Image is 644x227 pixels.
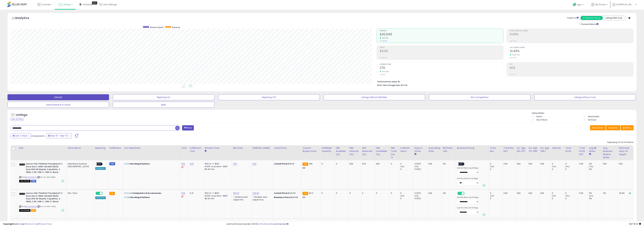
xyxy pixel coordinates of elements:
div: 0 [400,197,413,200]
div: 0 [490,197,502,200]
div: Tooltip anchor [92,1,97,4]
div: ASIN: [19,192,64,211]
h2: 270 [380,66,503,70]
h2: 0.00% [510,33,633,37]
span: | SKU: 2V-X3I2-VWIQ [37,205,56,208]
span: Profit [PERSON_NAME] [510,30,633,32]
a: B07M6S81CM [25,205,37,208]
div: Fulfillment Cost [190,146,202,153]
span: Last 7 Days [15,134,27,137]
span: Avg. Buybox Share [510,47,633,48]
small: (0%) [589,195,593,197]
small: (0%) [490,165,494,168]
span: $23.38 [401,84,407,87]
a: 160.00 [233,192,239,195]
button: Deactivated & In Stock [7,102,109,108]
div: Avg Selling Price [428,146,440,153]
span: FBM [31,180,36,182]
a: 220.00 [253,192,259,195]
small: (0%) [415,165,419,168]
a: Help [570,0,586,10]
span: Columns [608,126,617,129]
div: Repricing [95,146,107,150]
div: Info-Tech [68,192,92,195]
div: 0.00 [579,163,586,165]
div: Cost [182,146,187,150]
div: 0 [490,168,502,171]
small: FBA [109,192,115,195]
div: FBA Reserved Qty [362,146,373,156]
label: Quantity Discount Strategy: [457,177,479,180]
div: 0 [552,197,564,200]
div: Include Returns [577,22,602,26]
button: Sep-01 - Sep-07 [46,133,72,138]
div: 0.00 [579,192,586,195]
div: BB Share 24h. [443,146,455,153]
div: 0 [322,192,332,195]
small: (0%) [552,195,556,197]
button: Listings without Min/Max [323,94,425,100]
div: 0.00 [504,192,513,195]
h2: $42,045 [380,33,503,37]
div: [PERSON_NAME] [253,146,272,150]
label: Active [536,115,542,118]
small: (0%) [552,165,556,168]
div: $0.30 min [205,197,230,200]
span: Compared to: [31,135,45,137]
span: Docking Stations [131,196,150,199]
div: Min Price [233,146,250,150]
small: Prev: 0.00% [510,40,517,42]
small: (0%) [400,195,405,197]
span: Profit [380,47,503,48]
div: FBA inbound Qty [350,146,360,156]
h5: Listings [16,113,27,117]
span: Computers & Accessories [133,192,161,195]
button: Last 7 Days [11,133,31,138]
div: 0% [443,192,453,195]
span: FBA [31,209,36,212]
small: Prev: $8,618 [380,40,387,42]
div: 6.21 [190,192,201,195]
div: Inv. Age 271-365 [529,146,538,153]
small: 357.63% [381,70,389,73]
label: Out of Stock [536,119,547,121]
div: Store Name [68,146,93,150]
span: #321 [124,162,129,165]
div: N/A [541,192,548,195]
h2: $0.00 [380,49,503,53]
a: Hi [PERSON_NAME] [612,3,636,10]
div: 0% [589,168,602,171]
small: Prev: N/A [510,74,516,75]
span: 161.2 [309,192,313,195]
div: 0% [589,163,602,165]
small: Amazon Fees. [205,150,207,152]
div: N/A [428,192,439,195]
label: Deactivated [588,115,599,118]
div: Fulfillment [109,146,121,150]
div: Inv. Age 365+ [541,146,549,153]
div: 0 [376,192,387,195]
div: Historical Days Of Supply [619,146,632,156]
span: OFF [459,163,464,165]
a: Terms of Use [26,223,38,225]
small: FBM [109,162,115,165]
div: 0 [490,192,502,195]
div: 0 [391,192,397,195]
small: 387.91% [381,37,388,39]
div: Cur Sales Rank [124,146,179,150]
span: DataHub [83,3,92,6]
div: N/A [428,163,439,165]
button: Listings without Cost [534,94,636,100]
div: 0 [350,192,359,195]
span: OFF [102,192,107,195]
div: $219.98 [274,196,299,199]
span: My Stores [595,3,605,6]
h2: 12.43% [510,49,633,53]
span: Revenue [380,30,503,32]
div: Title [18,146,65,150]
p: in [124,163,178,165]
div: 0 [362,192,372,195]
div: 8.00% on portion > $100 [205,165,230,168]
label: Quantity Discount Strategy: [457,207,479,209]
div: Listed Price [274,146,300,150]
